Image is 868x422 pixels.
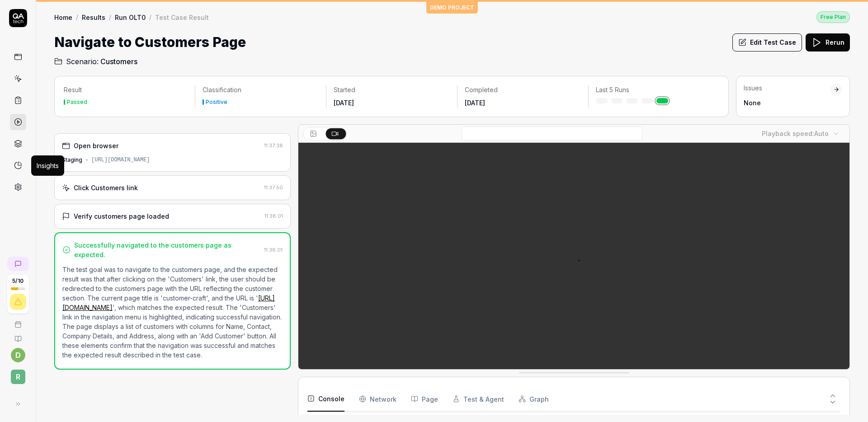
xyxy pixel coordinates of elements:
[334,99,354,107] time: [DATE]
[4,328,32,342] a: Documentation
[411,386,438,412] button: Page
[74,211,169,221] div: Verify customers page loaded
[109,13,111,22] div: /
[334,85,450,94] p: Started
[264,184,283,191] time: 11:37:50
[307,386,344,412] button: Console
[806,33,850,52] button: Rerun
[264,213,283,219] time: 11:38:01
[76,13,78,22] div: /
[54,13,72,22] a: Home
[732,33,802,52] button: Edit Test Case
[74,240,260,259] div: Successfully navigated to the customers page as expected.
[62,265,283,360] p: The test goal was to navigate to the customers page, and the expected result was that after click...
[64,85,188,94] p: Result
[203,85,319,94] p: Classification
[74,183,138,192] div: Click Customers link
[82,13,105,22] a: Results
[12,278,24,284] span: 5 / 10
[115,13,146,22] a: Run OLT0
[7,257,29,271] a: New conversation
[4,314,32,328] a: Book a call with us
[64,56,99,67] span: Scenario:
[596,85,712,94] p: Last 5 Runs
[264,142,283,149] time: 11:37:38
[91,156,150,164] div: [URL][DOMAIN_NAME]
[74,141,118,150] div: Open browser
[816,11,850,23] div: Free Plan
[264,247,283,253] time: 11:38:01
[465,99,485,107] time: [DATE]
[54,56,137,67] a: Scenario:Customers
[54,32,246,52] h1: Navigate to Customers Page
[11,348,25,362] button: d
[100,56,137,67] span: Customers
[149,13,151,22] div: /
[519,386,549,412] button: Graph
[359,386,396,412] button: Network
[816,11,850,23] button: Free Plan
[465,85,581,94] p: Completed
[206,99,227,105] div: Positive
[762,129,829,138] div: Playback speed:
[67,99,87,105] div: Passed
[155,13,209,22] div: Test Case Result
[62,156,82,164] div: Staging
[37,161,59,170] div: Insights
[744,98,830,108] div: None
[4,362,32,386] button: R
[744,84,830,93] div: Issues
[11,370,25,384] span: R
[453,386,504,412] button: Test & Agent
